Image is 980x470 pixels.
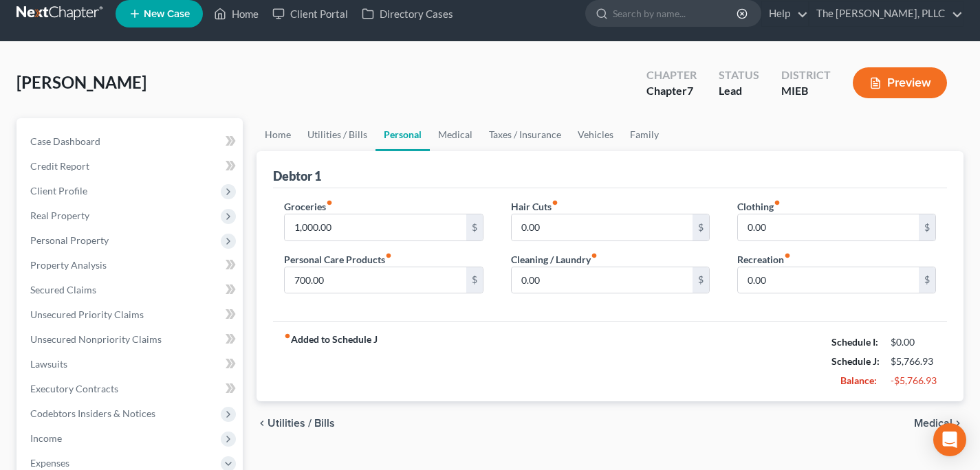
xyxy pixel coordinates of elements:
[738,214,919,240] input: --
[591,252,598,259] i: fiber_manual_record
[30,210,89,221] span: Real Property
[30,259,107,271] span: Property Analysis
[265,1,355,26] a: Client Portal
[738,267,919,293] input: --
[19,154,243,179] a: Credit Report
[284,199,333,214] label: Groceries
[466,214,483,240] div: $
[693,267,709,293] div: $
[30,457,69,469] span: Expenses
[569,118,622,151] a: Vehicles
[719,67,759,83] div: Status
[613,1,739,26] input: Search by name...
[737,199,781,214] label: Clothing
[17,72,146,92] span: [PERSON_NAME]
[30,185,87,197] span: Client Profile
[914,418,963,429] button: Medical chevron_right
[737,252,791,267] label: Recreation
[809,1,963,26] a: The [PERSON_NAME], PLLC
[375,118,430,151] a: Personal
[30,383,118,394] span: Executory Contracts
[273,168,321,184] div: Debtor 1
[933,423,966,456] div: Open Intercom Messenger
[30,234,109,246] span: Personal Property
[952,418,963,429] i: chevron_right
[891,355,936,368] div: $5,766.93
[326,199,333,206] i: fiber_manual_record
[257,418,268,429] i: chevron_left
[430,118,481,151] a: Medical
[284,333,291,339] i: fiber_manual_record
[285,267,466,293] input: --
[268,418,335,429] span: Utilities / Bills
[30,333,162,345] span: Unsecured Nonpriority Claims
[891,335,936,349] div: $0.00
[552,199,558,206] i: fiber_manual_record
[30,309,144,320] span: Unsecured Priority Claims
[285,214,466,240] input: --
[30,432,62,444] span: Income
[784,252,791,259] i: fiber_manual_record
[512,267,693,293] input: --
[511,199,558,214] label: Hair Cuts
[19,327,243,352] a: Unsecured Nonpriority Claims
[30,135,100,147] span: Case Dashboard
[144,9,190,19] span: New Case
[466,267,483,293] div: $
[919,214,935,240] div: $
[840,374,877,386] strong: Balance:
[781,67,831,83] div: District
[512,214,693,240] input: --
[284,333,378,390] strong: Added to Schedule J
[30,407,155,419] span: Codebtors Insiders & Notices
[30,358,67,370] span: Lawsuits
[30,160,89,172] span: Credit Report
[299,118,375,151] a: Utilities / Bills
[19,278,243,302] a: Secured Claims
[30,284,96,295] span: Secured Claims
[831,336,878,348] strong: Schedule I:
[19,302,243,327] a: Unsecured Priority Claims
[257,118,299,151] a: Home
[853,67,947,98] button: Preview
[774,199,781,206] i: fiber_manual_record
[919,267,935,293] div: $
[385,252,392,259] i: fiber_manual_record
[19,253,243,278] a: Property Analysis
[19,352,243,377] a: Lawsuits
[831,355,880,367] strong: Schedule J:
[19,129,243,154] a: Case Dashboard
[687,84,693,97] span: 7
[19,377,243,401] a: Executory Contracts
[257,418,335,429] button: chevron_left Utilities / Bills
[355,1,460,26] a: Directory Cases
[481,118,569,151] a: Taxes / Insurance
[207,1,265,26] a: Home
[511,252,598,267] label: Cleaning / Laundry
[914,418,952,429] span: Medical
[284,252,392,267] label: Personal Care Products
[762,1,808,26] a: Help
[646,67,697,83] div: Chapter
[693,214,709,240] div: $
[719,83,759,99] div: Lead
[781,83,831,99] div: MIEB
[622,118,667,151] a: Family
[646,83,697,99] div: Chapter
[891,374,936,388] div: -$5,766.93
